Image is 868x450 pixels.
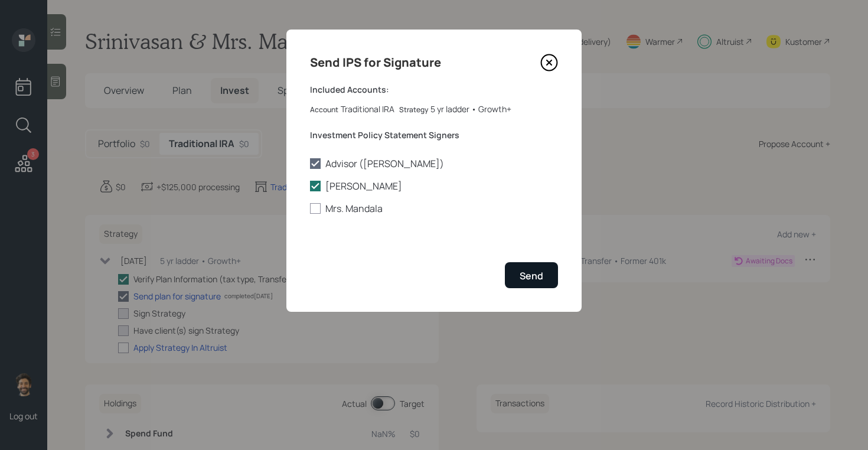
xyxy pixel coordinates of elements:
[310,202,558,215] label: Mrs. Mandala
[505,262,558,288] button: Send
[341,103,394,115] div: Traditional IRA
[310,180,558,193] label: [PERSON_NAME]
[310,84,558,96] label: Included Accounts:
[399,105,428,115] label: Strategy
[520,269,543,282] div: Send
[310,157,558,170] label: Advisor ([PERSON_NAME])
[310,105,338,115] label: Account
[430,103,511,115] div: 5 yr ladder • Growth+
[310,129,558,141] label: Investment Policy Statement Signers
[310,53,441,72] h4: Send IPS for Signature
